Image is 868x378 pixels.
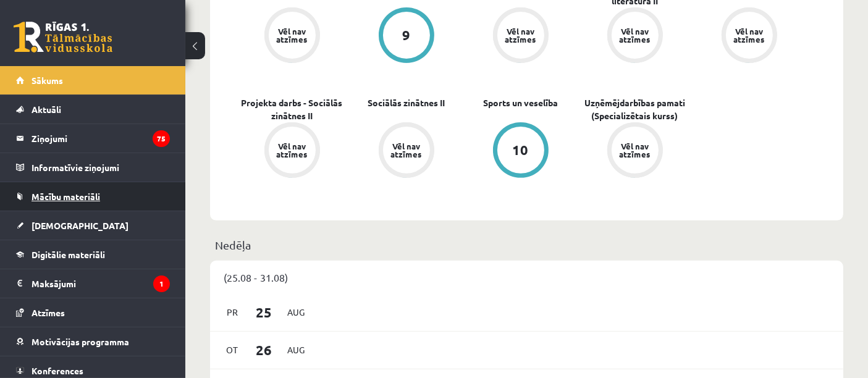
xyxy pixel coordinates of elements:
a: Motivācijas programma [16,327,170,356]
a: Projekta darbs - Sociālās zinātnes II [235,96,349,122]
div: Vēl nav atzīmes [732,27,767,43]
span: Aug [283,303,309,322]
p: Nedēļa [215,237,838,253]
a: Atzīmes [16,298,170,327]
a: Sociālās zinātnes II [368,96,445,109]
a: Vēl nav atzīmes [349,122,463,180]
div: Vēl nav atzīmes [618,27,652,43]
a: Sākums [16,66,170,94]
a: Mācību materiāli [16,182,170,211]
span: Digitālie materiāli [32,249,105,260]
a: Vēl nav atzīmes [235,7,349,65]
span: Pr [219,303,245,322]
a: 10 [463,122,578,180]
a: [DEMOGRAPHIC_DATA] [16,211,170,240]
span: Konferences [32,365,83,376]
span: Sākums [32,75,63,86]
span: 26 [245,340,284,360]
div: 9 [402,28,410,42]
div: 10 [513,143,529,157]
span: Aug [283,340,309,359]
a: Rīgas 1. Tālmācības vidusskola [14,22,112,52]
i: 1 [153,275,170,292]
span: Motivācijas programma [32,336,129,347]
i: 75 [153,130,170,147]
legend: Ziņojumi [32,124,170,153]
legend: Maksājumi [32,269,170,298]
a: Vēl nav atzīmes [463,7,578,65]
span: [DEMOGRAPHIC_DATA] [32,220,129,231]
a: Vēl nav atzīmes [235,122,349,180]
span: 25 [245,302,284,322]
div: Vēl nav atzīmes [389,142,424,158]
div: Vēl nav atzīmes [275,27,310,43]
a: Ziņojumi75 [16,124,170,153]
a: Sports un veselība [483,96,558,109]
div: Vēl nav atzīmes [504,27,538,43]
span: Atzīmes [32,307,65,318]
div: Vēl nav atzīmes [618,142,652,158]
span: Aktuāli [32,104,61,115]
a: 9 [349,7,463,65]
legend: Informatīvie ziņojumi [32,153,170,182]
a: Uzņēmējdarbības pamati (Specializētais kurss) [578,96,692,122]
a: Digitālie materiāli [16,240,170,269]
span: Mācību materiāli [32,191,100,202]
a: Maksājumi1 [16,269,170,298]
a: Vēl nav atzīmes [578,122,692,180]
span: Ot [219,340,245,359]
a: Vēl nav atzīmes [578,7,692,65]
div: (25.08 - 31.08) [210,261,843,294]
a: Informatīvie ziņojumi [16,153,170,182]
div: Vēl nav atzīmes [275,142,310,158]
a: Aktuāli [16,95,170,124]
a: Vēl nav atzīmes [692,7,806,65]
